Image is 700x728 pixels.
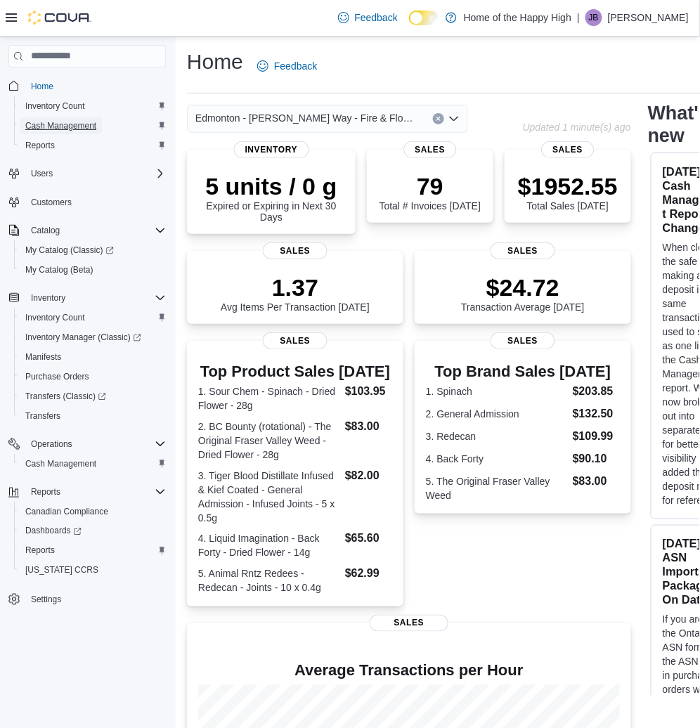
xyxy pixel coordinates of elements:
span: Inventory [31,292,65,304]
span: Canadian Compliance [20,503,166,520]
dd: $103.95 [345,383,392,400]
span: Cash Management [20,117,166,134]
a: Cash Management [20,455,102,472]
a: Dashboards [20,523,87,540]
button: [US_STATE] CCRS [14,561,171,580]
button: Users [25,165,58,182]
a: Reports [20,542,60,559]
span: My Catalog (Classic) [20,242,166,259]
dd: $65.60 [345,531,392,547]
button: My Catalog (Beta) [14,260,171,280]
div: Total # Invoices [DATE] [380,172,481,212]
p: 5 units / 0 g [198,172,344,200]
span: My Catalog (Classic) [25,245,114,256]
span: Sales [263,332,328,349]
span: [US_STATE] CCRS [25,565,98,576]
span: Canadian Compliance [25,506,108,517]
button: Catalog [25,222,65,239]
span: Reports [31,486,60,498]
dt: 2. General Admission [426,407,567,421]
button: Home [3,76,171,96]
span: Users [25,165,166,182]
span: Reports [20,542,166,559]
dd: $83.00 [573,473,620,490]
p: $24.72 [461,273,585,301]
button: Cash Management [14,454,171,474]
span: Reports [20,137,166,154]
span: Cash Management [25,458,96,469]
p: 1.37 [221,273,370,301]
dd: $82.00 [345,467,392,484]
span: Sales [542,141,595,158]
span: Manifests [20,349,166,365]
a: My Catalog (Beta) [20,261,99,278]
span: My Catalog (Beta) [25,264,93,275]
button: Operations [3,434,171,454]
span: Dark Mode [409,25,410,26]
h4: Average Transactions per Hour [198,663,620,680]
dt: 4. Liquid Imagination - Back Forty - Dried Flower - 14g [198,532,339,560]
dd: $83.00 [345,418,392,435]
span: Inventory Count [25,312,85,323]
dd: $109.99 [573,428,620,445]
span: Sales [263,242,328,259]
dt: 3. Redecan [426,429,567,443]
span: Edmonton - [PERSON_NAME] Way - Fire & Flower [195,110,419,126]
span: Sales [491,332,555,349]
dd: $203.85 [573,383,620,400]
span: Dashboards [25,526,82,537]
span: Settings [31,594,61,606]
a: Feedback [332,4,403,32]
div: Jarod Bennett [585,9,602,26]
p: [PERSON_NAME] [608,9,689,26]
span: Reports [25,483,166,500]
button: Reports [3,482,171,502]
span: Catalog [25,222,166,239]
div: Transaction Average [DATE] [461,273,585,313]
a: Manifests [20,349,67,365]
p: 79 [380,172,481,200]
dt: 5. Animal Rntz Redees - Redecan - Joints - 10 x 0.4g [198,567,339,595]
span: Cash Management [20,455,166,472]
nav: Complex example [8,70,166,646]
p: | [577,9,580,26]
span: Inventory [25,290,166,306]
span: My Catalog (Beta) [20,261,166,278]
button: Inventory Count [14,308,171,327]
button: Users [3,164,171,183]
a: Reports [20,137,60,154]
dt: 2. BC Bounty (rotational) - The Original Fraser Valley Weed - Dried Flower - 28g [198,420,339,462]
div: Total Sales [DATE] [518,172,618,212]
h3: Top Product Sales [DATE] [198,363,392,380]
button: Canadian Compliance [14,502,171,521]
dt: 3. Tiger Blood Distillate Infused & Kief Coated - General Admission - Infused Joints - 5 x 0.5g [198,469,339,525]
span: Inventory Count [20,309,166,326]
span: Feedback [274,59,317,73]
button: Purchase Orders [14,367,171,386]
span: Sales [404,141,457,158]
button: Catalog [3,221,171,240]
span: Inventory Manager (Classic) [20,329,166,346]
span: Washington CCRS [20,562,166,579]
button: Reports [14,136,171,155]
a: Transfers (Classic) [20,388,112,405]
button: Inventory [3,288,171,308]
button: Inventory Count [14,96,171,116]
button: Inventory [25,290,71,306]
button: Settings [3,589,171,609]
button: Reports [25,483,66,500]
span: Home [31,81,53,92]
span: Inventory Count [25,100,85,112]
button: Reports [14,541,171,561]
a: Dashboards [14,521,171,541]
p: Home of the Happy High [464,9,571,26]
a: Home [25,78,59,95]
span: Customers [31,197,72,208]
button: Cash Management [14,116,171,136]
span: Operations [25,436,166,453]
h3: Top Brand Sales [DATE] [426,363,620,380]
a: My Catalog (Classic) [20,242,119,259]
span: Inventory Count [20,98,166,115]
dd: $62.99 [345,566,392,583]
button: Transfers [14,406,171,426]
